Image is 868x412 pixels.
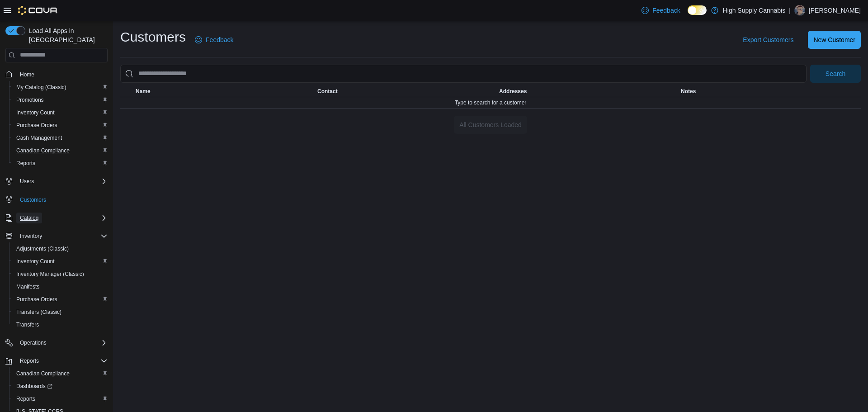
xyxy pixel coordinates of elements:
[810,65,861,83] button: Search
[459,120,522,129] span: All Customers Loaded
[9,318,111,331] button: Transfers
[9,157,111,170] button: Reports
[16,69,38,80] a: Home
[13,294,61,305] a: Purchase Orders
[9,94,111,106] button: Promotions
[9,306,111,318] button: Transfers (Classic)
[120,28,186,46] h1: Customers
[20,178,34,185] span: Users
[13,269,88,279] a: Inventory Manager (Classic)
[2,212,111,224] button: Catalog
[2,68,111,81] button: Home
[13,82,70,93] a: My Catalog (Classic)
[16,370,70,377] span: Canadian Compliance
[9,280,111,293] button: Manifests
[13,381,108,392] span: Dashboards
[20,339,47,346] span: Operations
[20,196,46,204] span: Customers
[2,193,111,206] button: Customers
[16,355,42,366] button: Reports
[13,368,108,379] span: Canadian Compliance
[2,230,111,242] button: Inventory
[13,368,73,379] a: Canadian Compliance
[16,296,57,303] span: Purchase Orders
[9,242,111,255] button: Adjustments (Classic)
[16,109,55,116] span: Inventory Count
[13,393,39,404] a: Reports
[16,147,70,154] span: Canadian Compliance
[743,35,793,44] span: Export Customers
[16,96,44,104] span: Promotions
[9,268,111,280] button: Inventory Manager (Classic)
[13,243,72,254] a: Adjustments (Classic)
[9,255,111,268] button: Inventory Count
[13,145,73,156] a: Canadian Compliance
[13,307,65,317] a: Transfers (Classic)
[206,35,233,44] span: Feedback
[16,194,108,205] span: Customers
[13,82,108,93] span: My Catalog (Classic)
[16,258,55,265] span: Inventory Count
[13,281,43,292] a: Manifests
[2,355,111,367] button: Reports
[191,31,237,49] a: Feedback
[13,269,108,279] span: Inventory Manager (Classic)
[16,231,46,242] button: Inventory
[13,120,61,131] a: Purchase Orders
[20,214,38,222] span: Catalog
[16,176,38,187] button: Users
[16,283,39,290] span: Manifests
[16,321,39,328] span: Transfers
[20,232,42,240] span: Inventory
[13,158,39,169] a: Reports
[809,5,861,16] p: [PERSON_NAME]
[16,231,108,242] span: Inventory
[16,395,35,403] span: Reports
[789,5,791,16] p: |
[13,307,108,317] span: Transfers (Classic)
[794,5,805,16] div: Andy Froneman-Delawski
[681,88,696,95] span: Notes
[16,213,108,223] span: Catalog
[13,294,108,305] span: Purchase Orders
[9,81,111,94] button: My Catalog (Classic)
[688,15,688,15] span: Dark Mode
[16,337,50,348] button: Operations
[16,134,62,142] span: Cash Management
[9,293,111,306] button: Purchase Orders
[9,106,111,119] button: Inventory Count
[499,88,527,95] span: Addresses
[13,256,108,267] span: Inventory Count
[13,120,108,131] span: Purchase Orders
[455,99,527,106] span: Type to search for a customer
[638,1,684,19] a: Feedback
[9,367,111,380] button: Canadian Compliance
[16,122,57,129] span: Purchase Orders
[16,270,84,278] span: Inventory Manager (Classic)
[739,31,797,49] button: Export Customers
[2,336,111,349] button: Operations
[16,337,108,348] span: Operations
[16,308,61,316] span: Transfers (Classic)
[9,144,111,157] button: Canadian Compliance
[16,69,108,80] span: Home
[16,176,108,187] span: Users
[16,194,50,205] a: Customers
[454,116,527,134] button: All Customers Loaded
[826,69,845,78] span: Search
[813,35,855,44] span: New Customer
[2,175,111,188] button: Users
[16,383,52,390] span: Dashboards
[25,26,108,44] span: Load All Apps in [GEOGRAPHIC_DATA]
[16,245,69,252] span: Adjustments (Classic)
[13,158,108,169] span: Reports
[9,380,111,393] a: Dashboards
[13,145,108,156] span: Canadian Compliance
[9,393,111,405] button: Reports
[136,88,151,95] span: Name
[13,319,42,330] a: Transfers
[16,160,35,167] span: Reports
[13,107,108,118] span: Inventory Count
[723,5,786,16] p: High Supply Cannabis
[317,88,338,95] span: Contact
